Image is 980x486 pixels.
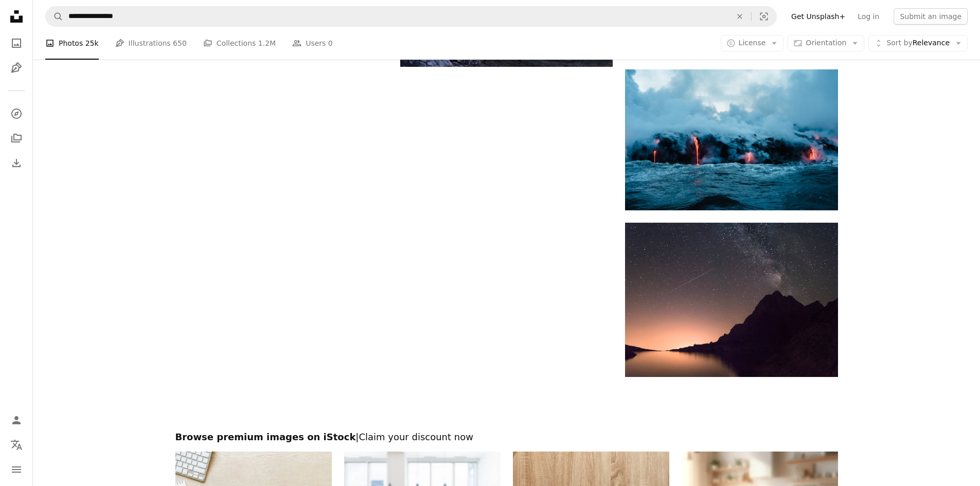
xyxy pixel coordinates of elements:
a: Get Unsplash+ [785,8,851,25]
button: Menu [6,459,27,480]
button: License [721,35,784,51]
span: 0 [328,38,333,49]
button: Visual search [752,7,776,26]
span: License [739,39,766,47]
button: Clear [728,7,751,26]
span: Relevance [886,38,950,48]
h2: Browse premium images on iStock [175,431,838,443]
button: Language [6,435,27,455]
a: Download History [6,153,27,173]
button: Search Unsplash [46,7,63,26]
a: Users 0 [292,27,333,60]
a: silhouette of mountain beside the body of water at night time [625,295,838,304]
a: Illustrations [6,58,27,78]
a: Log in [851,8,885,25]
span: 650 [173,38,187,49]
a: Illustrations 650 [115,27,187,60]
span: 1.2M [258,38,276,49]
form: Find visuals sitewide [45,6,777,27]
a: Home — Unsplash [6,6,27,29]
a: Photos [6,33,27,53]
img: lava dripping to ocean [625,69,838,210]
a: Collections [6,128,27,149]
span: Sort by [886,39,912,47]
a: Collections 1.2M [203,27,276,60]
button: Sort byRelevance [868,35,968,51]
a: lava dripping to ocean [625,135,838,145]
img: silhouette of mountain beside the body of water at night time [625,223,838,377]
a: Log in / Sign up [6,410,27,430]
button: Orientation [788,35,864,51]
a: Explore [6,103,27,124]
button: Submit an image [894,8,968,25]
span: Orientation [806,39,846,47]
span: | Claim your discount now [355,431,473,442]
